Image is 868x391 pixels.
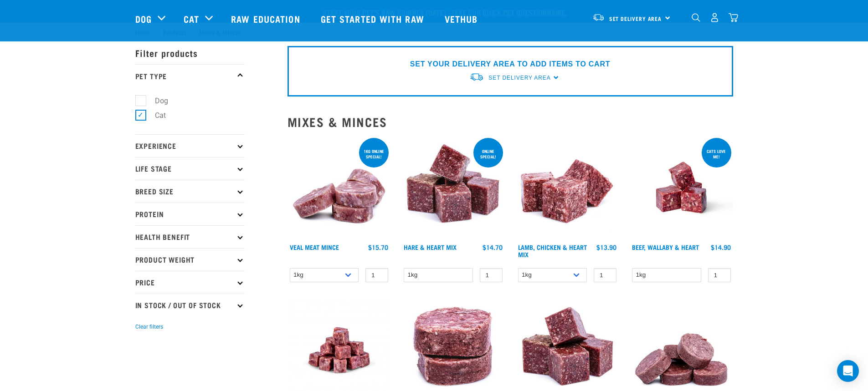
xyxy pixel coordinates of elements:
p: Protein [135,203,245,225]
div: $15.70 [368,244,388,251]
a: Veal Meat Mince [290,245,339,249]
button: Clear filters [135,323,163,331]
div: Open Intercom Messenger [837,360,859,382]
p: Breed Size [135,180,245,203]
p: Product Weight [135,248,245,271]
p: In Stock / Out Of Stock [135,294,245,316]
img: 1160 Veal Meat Mince Medallions 01 [288,136,391,239]
p: Life Stage [135,157,245,180]
img: user.png [710,13,719,22]
img: home-icon@2x.png [729,13,738,22]
a: Hare & Heart Mix [404,245,457,249]
h2: Mixes & Minces [288,115,733,129]
input: 1 [365,268,388,282]
div: $13.90 [596,244,616,251]
a: Dog [135,12,152,25]
span: Set Delivery Area [609,17,662,20]
label: Dog [140,95,172,107]
a: Cat [184,12,199,25]
a: Beef, Wallaby & Heart [632,245,699,249]
a: Vethub [436,0,489,37]
p: SET YOUR DELIVERY AREA TO ADD ITEMS TO CART [410,59,610,70]
img: van-moving.png [469,72,484,82]
p: Experience [135,134,245,157]
div: $14.90 [711,244,731,251]
img: Raw Essentials 2024 July2572 Beef Wallaby Heart [630,136,733,239]
a: Raw Education [222,0,311,37]
p: Pet Type [135,64,245,87]
img: home-icon-1@2x.png [692,13,700,22]
input: 1 [594,268,616,282]
label: Cat [140,110,169,121]
div: Cats love me! [702,144,731,163]
div: 1kg online special! [359,144,389,163]
img: Pile Of Cubed Hare Heart For Pets [401,136,505,239]
img: van-moving.png [592,13,605,21]
div: $14.70 [483,244,503,251]
p: Price [135,271,245,294]
p: Filter products [135,41,245,64]
p: Health Benefit [135,225,245,248]
a: Lamb, Chicken & Heart Mix [518,245,587,256]
img: 1124 Lamb Chicken Heart Mix 01 [516,136,619,239]
input: 1 [480,268,503,282]
div: ONLINE SPECIAL! [473,144,503,163]
a: Get started with Raw [312,0,436,37]
input: 1 [708,268,731,282]
span: Set Delivery Area [488,75,550,81]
